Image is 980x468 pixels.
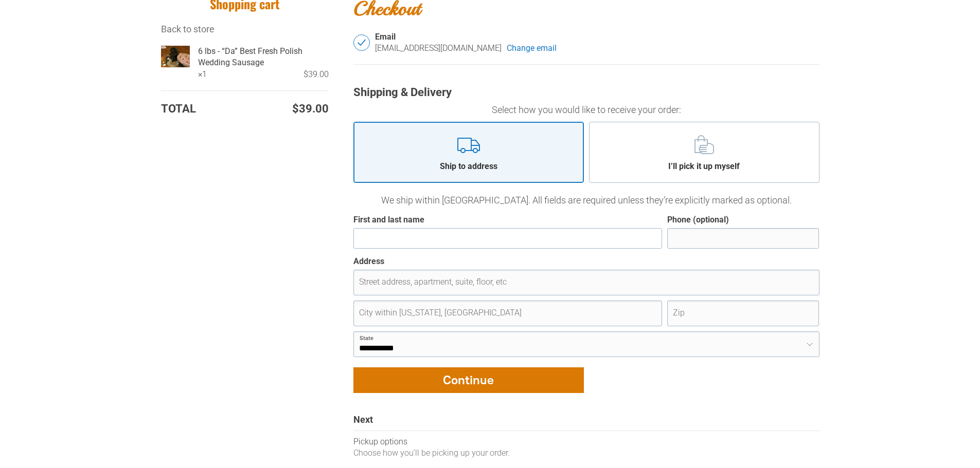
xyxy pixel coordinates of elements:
[507,43,557,54] a: Change email
[161,101,235,117] td: Total
[532,195,792,205] span: All fields are required unless they’re explicitly marked as optional.
[375,43,502,54] div: [EMAIL_ADDRESS][DOMAIN_NAME]
[353,436,819,447] div: Pickup options
[353,301,663,326] input: City within Mississippi, United States
[353,85,819,100] div: Shipping & Delivery
[353,256,384,267] div: Address
[161,23,329,35] div: Breadcrumbs
[667,301,819,326] input: Zip
[667,215,729,226] div: Phone (optional)
[161,24,215,34] a: Back to store
[292,101,329,117] span: $39.00
[432,161,505,172] div: Ship to address
[375,32,819,43] div: Email
[207,69,329,80] div: $39.00
[353,215,424,226] div: First and last name
[198,69,207,80] div: × 1
[353,367,584,393] button: Continue
[353,447,819,459] div: Choose how you’ll be picking up your order.
[661,161,747,172] div: I’ll pick it up myself
[353,103,819,117] p: Select how you would like to receive your order:
[353,270,819,295] input: Street address, apartment, suite, floor, etc
[353,414,819,431] div: Next
[198,46,329,69] a: 6 lbs - “Da” Best Fresh Polish Wedding Sausage
[353,193,819,207] p: We ship within [GEOGRAPHIC_DATA].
